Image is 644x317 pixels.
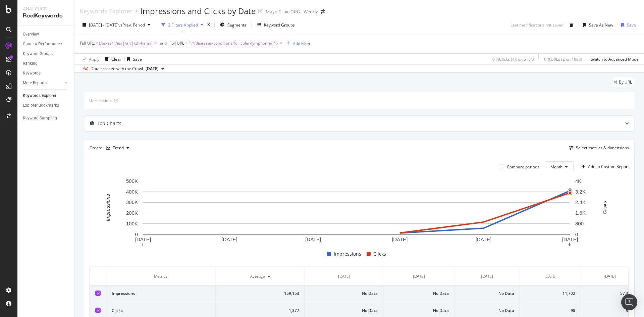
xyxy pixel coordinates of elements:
[206,21,212,28] div: times
[126,221,138,226] text: 100K
[23,5,69,12] div: Analytics
[23,80,47,87] div: More Reports
[103,143,132,153] button: Trend
[544,273,556,279] div: [DATE]
[221,290,299,297] div: 159,153
[23,50,53,57] div: Keyword Groups
[23,102,59,109] div: Explorer Bookmarks
[102,54,121,64] button: Clear
[492,56,536,62] div: 0 % Clicks ( 4K on 515M )
[575,221,584,226] text: 800
[189,39,278,48] span: ^.*/diseases-conditions/follicular-lymphoma/.*$
[23,115,69,122] a: Keyword Sampling
[159,19,206,30] button: 2 Filters Applied
[591,56,639,62] div: Switch to Advanced Mode
[250,273,265,279] div: Average
[23,92,56,99] div: Keywords Explorer
[619,19,636,30] button: Save
[588,165,629,169] div: Add to Custom Report
[575,231,578,237] text: 0
[23,60,38,67] div: Ranking
[23,31,39,38] div: Overview
[169,40,184,46] span: Full URL
[90,177,624,245] svg: A chart.
[80,19,153,30] button: [DATE] - [DATE]vsPrev. Period
[140,5,256,17] div: Impressions and Clicks by Date
[23,50,69,57] a: Keyword Groups
[140,242,145,247] div: 1
[160,40,167,46] button: and
[562,237,578,243] text: [DATE]
[96,40,98,46] span: ≠
[310,290,378,297] div: No Data
[221,308,299,314] div: 1,377
[160,40,167,46] div: and
[389,308,449,314] div: No Data
[575,200,586,205] text: 2.4K
[90,143,132,153] div: Create
[23,115,57,122] div: Keyword Sampling
[23,41,62,48] div: Content Performance
[126,200,138,205] text: 300K
[544,56,582,62] div: 0 % URLs ( 2 on 108K )
[168,22,198,28] div: 2 Filters Applied
[413,273,425,279] div: [DATE]
[124,54,142,64] button: Save
[80,7,132,15] div: Keywords Explorer
[627,22,636,28] div: Save
[392,237,408,243] text: [DATE]
[264,22,295,28] div: Keyword Groups
[511,22,563,28] div: Last modifications not saved
[476,237,491,243] text: [DATE]
[126,178,138,184] text: 500K
[576,145,629,151] div: Select metrics & dimensions
[579,161,629,172] button: Add to Custom Report
[460,308,514,314] div: No Data
[89,22,118,28] span: [DATE] - [DATE]
[460,290,514,297] div: No Data
[525,308,575,314] div: 98
[23,80,63,87] a: More Reports
[23,70,69,77] a: Keywords
[550,164,562,170] span: Month
[602,201,607,214] text: Clicks
[146,66,159,72] span: 2025 Aug. 27th
[293,41,311,46] div: Add Filter
[619,80,632,84] span: By URL
[589,22,613,28] div: Save As New
[135,237,151,243] text: [DATE]
[575,189,586,195] text: 3.2K
[284,39,311,47] button: Add Filter
[611,77,635,87] div: legacy label
[89,98,112,103] div: Description:
[80,54,99,64] button: Apply
[567,242,572,247] div: plus
[23,102,69,109] a: Explorer Bookmarks
[113,146,124,150] div: Trend
[334,250,361,258] span: Impressions
[185,40,187,46] span: =
[255,19,298,30] button: Keyword Groups
[89,56,99,62] div: Apply
[321,9,325,14] div: arrow-right-arrow-left
[217,19,249,30] button: Segments
[135,231,138,237] text: 0
[23,41,69,48] a: Content Performance
[575,210,586,216] text: 1.6K
[588,54,639,64] button: Switch to Advanced Mode
[338,273,350,279] div: [DATE]
[23,70,41,77] div: Keywords
[23,31,69,38] a: Overview
[227,22,246,28] span: Segments
[621,294,637,310] div: Open Intercom Messenger
[507,164,539,170] div: Compare periods
[97,120,121,127] div: Top Charts
[525,290,575,297] div: 11,702
[305,237,321,243] text: [DATE]
[111,56,121,62] div: Clear
[133,56,142,62] div: Save
[112,273,210,279] div: Metrics
[91,66,143,72] div: Data crossed with the Crawl
[118,22,145,28] span: vs Prev. Period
